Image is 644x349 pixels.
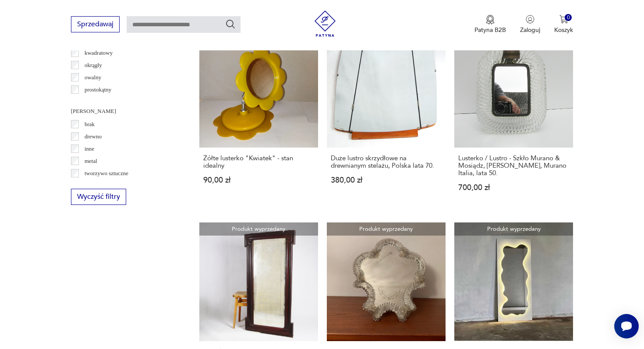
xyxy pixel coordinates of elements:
[85,73,101,82] p: owalny
[85,48,113,58] p: kwadratowy
[331,176,442,184] p: 380,00 zł
[203,155,314,169] h3: Żółte lusterko "Kwiatek" - stan idealny
[458,184,569,191] p: 700,00 zł
[225,19,236,29] button: Szukaj
[474,15,506,34] button: Patyna B2B
[71,189,126,205] button: Wyczyść filtry
[327,29,446,208] a: Produkt wyprzedanyDuże lustro skrzydłowe na drewnianym stelażu, Polska lata 70.Duże lustro skrzyd...
[526,15,534,24] img: Ikonka użytkownika
[71,16,120,32] button: Sprzedawaj
[454,29,573,208] a: Produkt wyprzedanyLusterko / Lustro - Szkło Murano & Mosiądz, Venini, Murano Italia, lata 50.Lust...
[71,106,178,116] p: [PERSON_NAME]
[474,26,506,34] p: Patyna B2B
[554,26,573,34] p: Koszyk
[85,169,128,178] p: tworzywo sztuczne
[520,15,540,34] button: Zaloguj
[554,15,573,34] button: 0Koszyk
[85,85,111,95] p: prostokątny
[458,155,569,177] h3: Lusterko / Lustro - Szkło Murano & Mosiądz, [PERSON_NAME], Murano Italia, lata 50.
[559,15,568,24] img: Ikona koszyka
[71,22,120,28] a: Sprzedawaj
[486,15,495,25] img: Ikona medalu
[85,60,102,70] p: okrągły
[474,15,506,34] a: Ikona medaluPatyna B2B
[614,314,639,338] iframe: Smartsupp widget button
[85,132,102,141] p: drewno
[312,11,338,37] img: Patyna - sklep z meblami i dekoracjami vintage
[520,26,540,34] p: Zaloguj
[85,144,94,154] p: inne
[85,120,95,129] p: brak
[85,156,97,166] p: metal
[203,176,314,184] p: 90,00 zł
[565,14,572,21] div: 0
[199,29,318,208] a: Produkt wyprzedanyŻółte lusterko "Kwiatek" - stan idealnyŻółte lusterko "Kwiatek" - stan idealny9...
[331,155,442,169] h3: Duże lustro skrzydłowe na drewnianym stelażu, Polska lata 70.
